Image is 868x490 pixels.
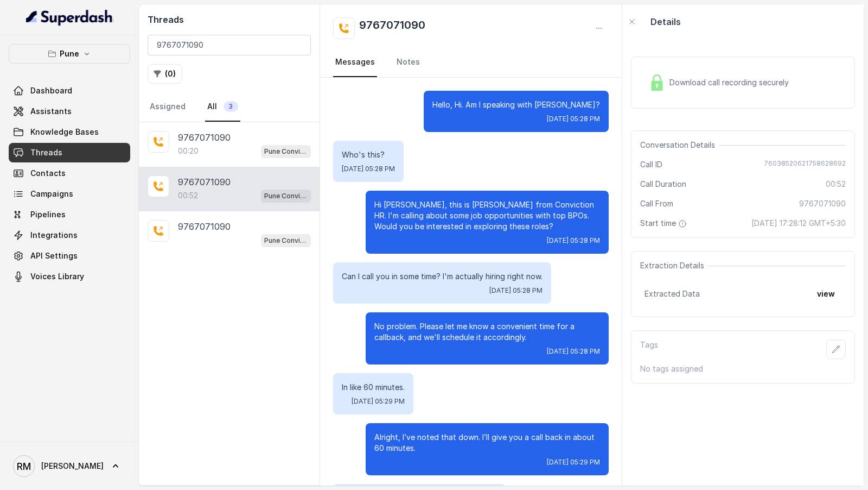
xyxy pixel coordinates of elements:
[640,260,709,271] span: Extraction Details
[342,382,405,393] p: In like 60 minutes.
[26,9,113,26] img: light.svg
[205,92,240,122] a: All3
[148,13,311,26] h2: Threads
[644,288,700,299] span: Extracted Data
[9,44,130,64] button: Pune
[640,179,686,190] span: Call Duration
[9,246,130,266] a: API Settings
[669,77,793,88] span: Download call recording securely
[148,92,311,122] nav: Tabs
[799,198,846,209] span: 9767071090
[342,165,395,173] span: [DATE] 05:28 PM
[9,102,130,121] a: Assistants
[60,47,79,60] p: Pune
[148,64,182,84] button: (0)
[650,15,681,28] p: Details
[394,48,422,77] a: Notes
[810,284,841,304] button: view
[9,184,130,204] a: Campaigns
[9,451,130,481] a: [PERSON_NAME]
[9,81,130,100] a: Dashboard
[547,347,600,356] span: [DATE] 05:28 PM
[649,74,665,91] img: Lock Icon
[342,271,542,282] p: Can I call you in some time? I'm actually hiring right now.
[9,225,130,245] a: Integrations
[342,149,395,160] p: Who's this?
[640,198,673,209] span: Call From
[9,122,130,142] a: Knowledge Bases
[9,267,130,286] a: Voices Library
[178,175,231,189] p: 9767071090
[264,146,308,157] p: Pune Conviction HR Outbound Assistant
[547,236,600,245] span: [DATE] 05:28 PM
[148,92,188,122] a: Assigned
[751,218,846,229] span: [DATE] 17:28:12 GMT+5:30
[547,458,600,467] span: [DATE] 05:29 PM
[640,218,689,229] span: Start time
[9,143,130,162] a: Threads
[432,99,600,110] p: Hello, Hi. Am I speaking with [PERSON_NAME]?
[178,131,231,144] p: 9767071090
[826,179,846,190] span: 00:52
[148,35,311,55] input: Search by Call ID or Phone Number
[374,432,600,454] p: Alright, I’ve noted that down. I’ll give you a call back in about 60 minutes.
[374,199,600,232] p: Hi [PERSON_NAME], this is [PERSON_NAME] from Conviction HR. I'm calling about some job opportunit...
[640,363,846,374] p: No tags assigned
[547,115,600,123] span: [DATE] 05:28 PM
[178,220,231,233] p: 9767071090
[9,164,130,183] a: Contacts
[264,191,308,202] p: Pune Conviction HR Outbound Assistant
[640,140,719,150] span: Conversation Details
[489,286,542,295] span: [DATE] 05:28 PM
[264,235,308,246] p: Pune Conviction HR Outbound Assistant
[374,321,600,343] p: No problem. Please let me know a convenient time for a callback, and we'll schedule it accordingly.
[640,340,658,359] p: Tags
[764,159,846,170] span: 76038520621758628692
[640,159,662,170] span: Call ID
[178,146,199,156] p: 00:20
[333,48,377,77] a: Messages
[224,101,238,112] span: 3
[9,205,130,224] a: Pipelines
[333,48,609,77] nav: Tabs
[352,397,405,406] span: [DATE] 05:29 PM
[359,17,425,39] h2: 9767071090
[178,190,198,201] p: 00:52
